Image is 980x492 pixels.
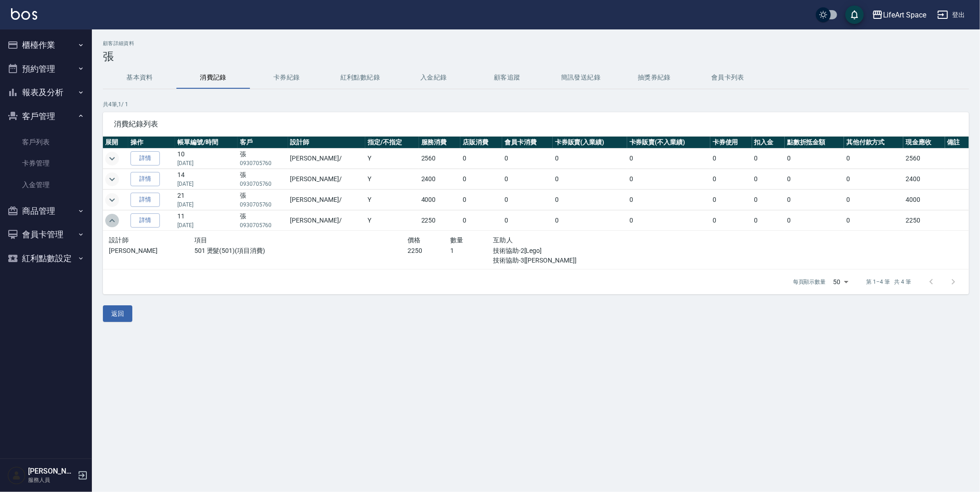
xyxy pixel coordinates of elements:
[250,67,323,89] button: 卡券紀錄
[710,190,752,210] td: 0
[240,180,286,188] p: 0930705760
[130,151,160,166] a: 詳情
[627,149,710,169] td: 0
[194,246,408,256] p: 501 燙髮(501)(項目消費)
[460,169,502,189] td: 0
[844,211,903,231] td: 0
[177,200,235,209] p: [DATE]
[883,9,926,21] div: LifeArt Space
[323,67,397,89] button: 紅利點數紀錄
[903,211,945,231] td: 2250
[177,221,235,229] p: [DATE]
[4,246,88,270] button: 紅利點數設定
[867,278,911,286] p: 第 1–4 筆 共 4 筆
[844,149,903,169] td: 0
[408,246,450,256] p: 2250
[177,180,235,188] p: [DATE]
[502,149,553,169] td: 0
[752,137,785,149] th: 扣入金
[493,246,621,256] p: 技術協助-2[Lego]
[544,67,617,89] button: 簡訊發送紀錄
[710,169,752,189] td: 0
[288,169,365,189] td: [PERSON_NAME] /
[470,67,544,89] button: 顧客追蹤
[785,190,844,210] td: 0
[4,80,88,104] button: 報表及分析
[7,466,26,485] img: Person
[365,137,419,149] th: 指定/不指定
[4,132,88,153] a: 客戶列表
[502,137,553,149] th: 會員卡消費
[238,211,288,231] td: 張
[553,211,627,231] td: 0
[177,159,235,167] p: [DATE]
[553,149,627,169] td: 0
[175,149,238,169] td: 10
[617,67,691,89] button: 抽獎券紀錄
[114,120,958,129] span: 消費紀錄列表
[4,33,88,57] button: 櫃檯作業
[4,57,88,81] button: 預約管理
[240,221,286,229] p: 0930705760
[785,211,844,231] td: 0
[130,172,160,186] a: 詳情
[408,236,421,244] span: 價格
[493,236,513,244] span: 互助人
[109,236,129,244] span: 設計師
[903,190,945,210] td: 4000
[288,149,365,169] td: [PERSON_NAME] /
[691,67,765,89] button: 會員卡列表
[553,169,627,189] td: 0
[493,256,621,265] p: 技術協助-3[[PERSON_NAME]]
[502,211,553,231] td: 0
[240,200,286,209] p: 0930705760
[830,269,852,294] div: 50
[450,236,464,244] span: 數量
[238,149,288,169] td: 張
[844,190,903,210] td: 0
[103,67,176,89] button: 基本資料
[419,149,461,169] td: 2560
[4,104,88,128] button: 客戶管理
[845,6,864,24] button: save
[553,190,627,210] td: 0
[130,213,160,228] a: 詳情
[710,149,752,169] td: 0
[419,169,461,189] td: 2400
[175,211,238,231] td: 11
[238,190,288,210] td: 張
[419,137,461,149] th: 服務消費
[130,193,160,207] a: 詳情
[4,199,88,223] button: 商品管理
[903,169,945,189] td: 2400
[752,169,785,189] td: 0
[105,152,119,166] button: expand row
[844,169,903,189] td: 0
[4,174,88,195] a: 入金管理
[128,137,175,149] th: 操作
[627,137,710,149] th: 卡券販賣(不入業績)
[103,305,132,322] button: 返回
[4,153,88,174] a: 卡券管理
[28,467,75,476] h5: [PERSON_NAME]
[450,246,493,256] p: 1
[460,190,502,210] td: 0
[238,169,288,189] td: 張
[365,190,419,210] td: Y
[945,137,969,149] th: 備註
[365,211,419,231] td: Y
[844,137,903,149] th: 其他付款方式
[752,211,785,231] td: 0
[793,278,826,286] p: 每頁顯示數量
[105,214,119,228] button: expand row
[934,6,969,23] button: 登出
[752,149,785,169] td: 0
[627,190,710,210] td: 0
[460,211,502,231] td: 0
[103,50,969,63] h3: 張
[460,149,502,169] td: 0
[785,149,844,169] td: 0
[288,137,365,149] th: 設計師
[903,149,945,169] td: 2560
[240,159,286,167] p: 0930705760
